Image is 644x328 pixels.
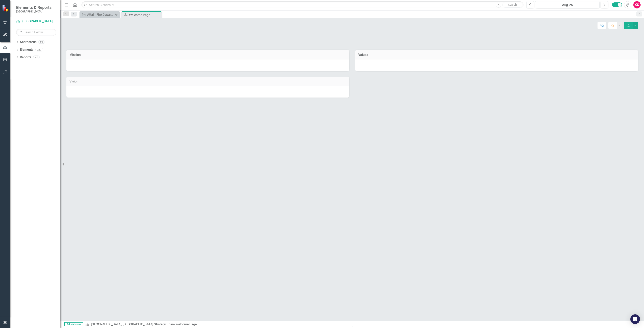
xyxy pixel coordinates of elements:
div: 21 [38,40,45,44]
img: ClearPoint Strategy [2,5,9,12]
button: Search [502,2,522,8]
div: Welcome Page [129,12,161,17]
span: Elements & Reports [16,5,52,10]
a: Elements [20,47,33,52]
input: Search Below... [16,29,56,36]
input: Search ClearPoint... [82,1,523,8]
a: [GEOGRAPHIC_DATA], [GEOGRAPHIC_DATA] Strategic Plan [16,19,56,24]
div: 227 [35,48,43,51]
div: Attain Fire Department Accreditation from the Center of Public Safety Excellence [87,12,114,17]
a: [GEOGRAPHIC_DATA], [GEOGRAPHIC_DATA] Strategic Plan [91,322,174,326]
div: 41 [33,56,40,59]
div: Aug-25 [537,3,598,7]
h3: Mission [69,53,346,57]
h3: Values [358,53,635,57]
span: Search [508,3,517,6]
button: Aug-25 [535,1,600,8]
div: Open Intercom Messenger [630,314,640,324]
a: Scorecards [20,40,36,44]
a: Reports [20,55,31,60]
small: [GEOGRAPHIC_DATA] [16,10,52,13]
button: CS [633,1,641,8]
a: Attain Fire Department Accreditation from the Center of Public Safety Excellence [80,12,114,17]
div: » [85,322,349,327]
div: Welcome Page [175,322,197,326]
span: Administrator [64,322,83,326]
h3: Vision [69,80,346,83]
